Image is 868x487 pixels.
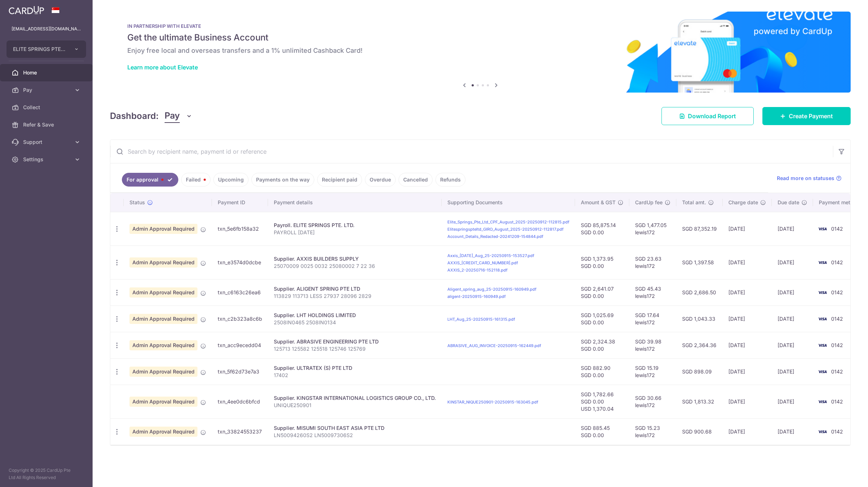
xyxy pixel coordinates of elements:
[831,226,843,232] span: 0142
[629,306,676,332] td: SGD 17.64 lewis172
[831,368,843,375] span: 0142
[676,332,723,358] td: SGD 2,364.36
[274,285,436,292] div: Supplier. ALIGENT SPRING PTE LTD
[442,193,575,212] th: Supporting Documents
[212,332,268,358] td: txn_acc9ecedd04
[728,199,758,206] span: Charge date
[676,358,723,385] td: SGD 898.09
[129,397,197,407] span: Admin Approval Required
[447,317,515,322] a: LHT_Aug_25-20250915-161315.pdf
[212,306,268,332] td: txn_c2b323a8c6b
[575,385,629,418] td: SGD 1,782.66 SGD 0.00 USD 1,370.04
[676,279,723,306] td: SGD 2,686.50
[23,86,71,94] span: Pay
[629,418,676,445] td: SGD 15.23 lewis172
[447,400,538,405] a: KINSTAR_NIQUE250901-20250915-163045.pdf
[676,385,723,418] td: SGD 1,813.32
[815,367,830,376] img: Bank Card
[129,287,197,298] span: Admin Approval Required
[268,193,442,212] th: Payment details
[831,259,843,265] span: 0142
[447,253,534,258] a: Axxis_[DATE]_Aug_25-20250915-153527.pdf
[274,424,436,432] div: Supplier. MISUMI SOUTH EAST ASIA PTE LTD
[688,112,736,120] span: Download Report
[635,199,663,206] span: CardUp fee
[212,279,268,306] td: txn_c6163c26ea6
[815,397,830,406] img: Bank Card
[9,6,44,14] img: CardUp
[212,385,268,418] td: txn_4ee0dc6bfcd
[274,312,436,319] div: Supplier. LHT HOLDINGS LIMITED
[682,199,706,206] span: Total amt.
[129,257,197,268] span: Admin Approval Required
[629,245,676,279] td: SGD 23.63 lewis172
[629,385,676,418] td: SGD 30.66 lewis172
[831,289,843,295] span: 0142
[435,173,465,187] a: Refunds
[110,140,833,163] input: Search by recipient name, payment id or reference
[447,294,506,299] a: aligent-20250915-160949.pdf
[181,173,210,187] a: Failed
[212,193,268,212] th: Payment ID
[274,229,436,236] p: PAYROLL [DATE]
[772,358,813,385] td: [DATE]
[575,358,629,385] td: SGD 882.90 SGD 0.00
[212,418,268,445] td: txn_33824553237
[165,109,192,123] button: Pay
[815,258,830,267] img: Bank Card
[274,262,436,270] p: 25070009 0025 0032 25080002 7 22 36
[581,199,616,206] span: Amount & GST
[12,25,81,33] p: [EMAIL_ADDRESS][DOMAIN_NAME]
[723,332,772,358] td: [DATE]
[127,23,833,29] p: IN PARTNERSHIP WITH ELEVATE
[274,432,436,439] p: LN50094260S2 LN50097306S2
[129,367,197,377] span: Admin Approval Required
[676,212,723,245] td: SGD 87,352.19
[447,227,563,232] a: Elitespringspteltd_GIRO_August_2025-20250912-112817.pdf
[789,112,833,120] span: Create Payment
[129,427,197,437] span: Admin Approval Required
[723,212,772,245] td: [DATE]
[23,69,71,76] span: Home
[110,12,851,93] img: Renovation banner
[772,385,813,418] td: [DATE]
[447,268,507,273] a: AXXIS_2-20250716-152118.pdf
[129,199,145,206] span: Status
[723,306,772,332] td: [DATE]
[127,64,198,71] a: Learn more about Elevate
[777,175,834,182] span: Read more on statuses
[723,418,772,445] td: [DATE]
[317,173,362,187] a: Recipient paid
[815,225,830,233] img: Bank Card
[13,46,67,53] span: ELITE SPRINGS PTE. LTD.
[772,212,813,245] td: [DATE]
[447,234,543,239] a: Account_Details_Redacted-20241209-154844.pdf
[831,398,843,405] span: 0142
[7,40,86,58] button: ELITE SPRINGS PTE. LTD.
[447,260,518,265] a: AXXIS_[CREDIT_CARD_NUMBER].pdf
[575,245,629,279] td: SGD 1,373.95 SGD 0.00
[723,385,772,418] td: [DATE]
[274,222,436,229] div: Payroll. ELITE SPRINGS PTE. LTD.
[723,279,772,306] td: [DATE]
[629,212,676,245] td: SGD 1,477.05 lewis172
[129,340,197,350] span: Admin Approval Required
[772,279,813,306] td: [DATE]
[110,110,159,123] h4: Dashboard:
[127,46,833,55] h6: Enjoy free local and overseas transfers and a 1% unlimited Cashback Card!
[831,342,843,348] span: 0142
[274,319,436,326] p: 2508IN0465 2508IN0134
[815,288,830,297] img: Bank Card
[831,316,843,322] span: 0142
[661,107,754,125] a: Download Report
[629,358,676,385] td: SGD 15.19 lewis172
[778,199,799,206] span: Due date
[274,364,436,372] div: Supplier. ULTRATEX (S) PTE LTD
[274,292,436,300] p: 113829 113713 LESS 27937 28096 2829
[723,358,772,385] td: [DATE]
[575,306,629,332] td: SGD 1,025.69 SGD 0.00
[274,372,436,379] p: 17402
[399,173,433,187] a: Cancelled
[676,306,723,332] td: SGD 1,043.33
[23,121,71,128] span: Refer & Save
